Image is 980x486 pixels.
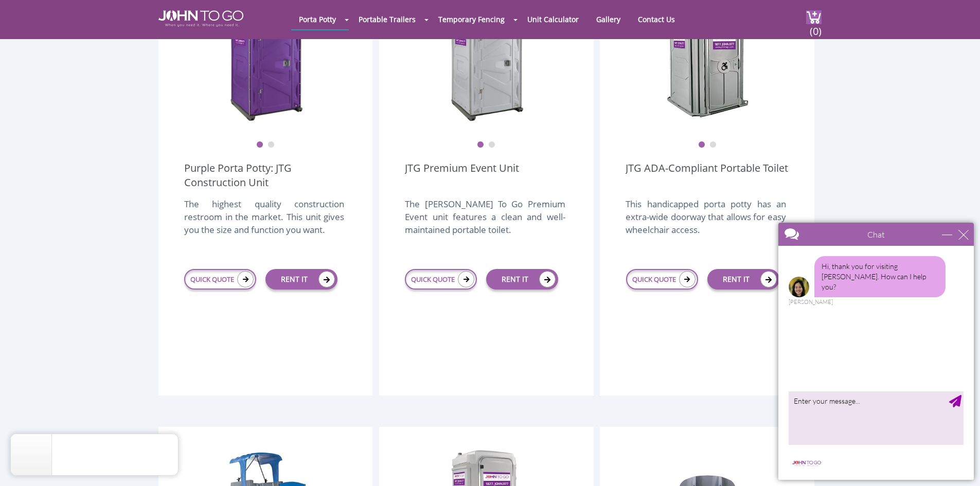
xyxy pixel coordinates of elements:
[806,10,822,24] img: cart a
[158,10,243,27] img: JOHN to go
[772,217,980,486] iframe: Live Chat Box
[626,161,788,190] a: JTG ADA-Compliant Portable Toilet
[291,9,344,29] a: Porta Potty
[405,269,477,290] a: QUICK QUOTE
[477,141,484,149] button: 1 of 2
[488,141,495,149] button: 2 of 2
[709,141,717,149] button: 2 of 2
[630,9,683,29] a: Contact Us
[431,9,512,29] a: Temporary Fencing
[265,269,337,290] a: RENT IT
[405,161,519,190] a: JTG Premium Event Unit
[520,9,586,29] a: Unit Calculator
[184,197,344,247] div: The highest quality construction restroom in the market. This unit gives you the size and functio...
[405,197,565,247] div: The [PERSON_NAME] To Go Premium Event unit features a clean and well-maintained portable toilet.
[809,16,822,38] span: (0)
[184,161,347,190] a: Purple Porta Potty: JTG Construction Unit
[351,9,423,29] a: Portable Trailers
[184,269,256,290] a: QUICK QUOTE
[626,269,698,290] a: QUICK QUOTE
[486,269,558,290] a: RENT IT
[698,141,705,149] button: 1 of 2
[626,197,786,247] div: This handicapped porta potty has an extra-wide doorway that allows for easy wheelchair access.
[707,269,779,290] a: RENT IT
[268,141,275,149] button: 2 of 2
[589,9,628,29] a: Gallery
[256,141,263,149] button: 1 of 2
